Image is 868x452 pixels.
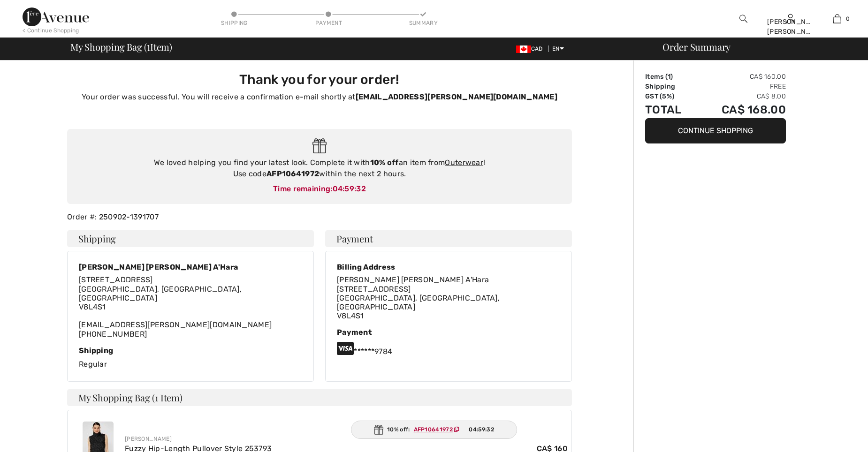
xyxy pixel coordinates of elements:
[79,275,242,311] span: [STREET_ADDRESS] [GEOGRAPHIC_DATA], [GEOGRAPHIC_DATA], [GEOGRAPHIC_DATA] V8L4S1
[552,45,564,52] span: EN
[73,91,566,103] p: Your order was successful. You will receive a confirmation e-mail shortly at
[374,425,383,435] img: Gift.svg
[61,211,578,223] div: Order #: 250902-1391707
[696,101,786,118] td: CA$ 168.00
[739,13,747,24] img: search the website
[79,346,302,355] div: Shipping
[469,425,494,434] span: 04:59:32
[351,421,517,439] div: 10% off:
[220,19,248,27] div: Shipping
[645,118,786,143] button: Continue Shopping
[370,158,399,167] strong: 10% off
[696,82,786,91] td: Free
[645,101,696,118] td: Total
[79,275,302,338] div: [EMAIL_ADDRESS][PERSON_NAME][DOMAIN_NAME] [PHONE_NUMBER]
[696,91,786,101] td: CA$ 8.00
[23,8,89,26] img: 1ère Avenue
[337,285,500,321] span: [STREET_ADDRESS] [GEOGRAPHIC_DATA], [GEOGRAPHIC_DATA], [GEOGRAPHIC_DATA] V8L4S1
[337,275,489,284] span: [PERSON_NAME] [PERSON_NAME] A'Hara
[696,72,786,82] td: CA$ 160.00
[645,72,696,82] td: Items ( )
[23,26,79,35] div: < Continue Shopping
[325,230,572,247] h4: Payment
[409,19,437,27] div: Summary
[70,42,172,52] span: My Shopping Bag ( Item)
[814,13,860,24] a: 0
[356,92,557,101] strong: [EMAIL_ADDRESS][PERSON_NAME][DOMAIN_NAME]
[645,82,696,91] td: Shipping
[67,389,572,406] h4: My Shopping Bag (1 Item)
[846,15,850,23] span: 0
[651,42,862,52] div: Order Summary
[333,184,366,193] span: 04:59:32
[516,45,531,53] img: Canadian Dollar
[668,73,670,81] span: 1
[315,19,343,27] div: Payment
[67,230,314,247] h4: Shipping
[516,45,547,52] span: CAD
[786,13,794,24] img: My Info
[833,13,841,24] img: My Bag
[79,263,302,271] div: [PERSON_NAME] [PERSON_NAME] A'Hara
[337,328,560,337] div: Payment
[125,435,568,443] div: [PERSON_NAME]
[76,183,563,195] div: Time remaining:
[767,17,813,37] div: [PERSON_NAME] [PERSON_NAME]
[645,91,696,101] td: GST (5%)
[266,169,319,178] strong: AFP10641972
[445,158,483,167] a: Outerwear
[786,14,794,23] a: Sign In
[79,346,302,370] div: Regular
[337,263,560,271] div: Billing Address
[147,40,150,52] span: 1
[312,138,327,154] img: Gift.svg
[76,157,563,180] div: We loved helping you find your latest look. Complete it with an item from ! Use code within the n...
[414,426,453,433] ins: AFP10641972
[73,72,566,88] h3: Thank you for your order!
